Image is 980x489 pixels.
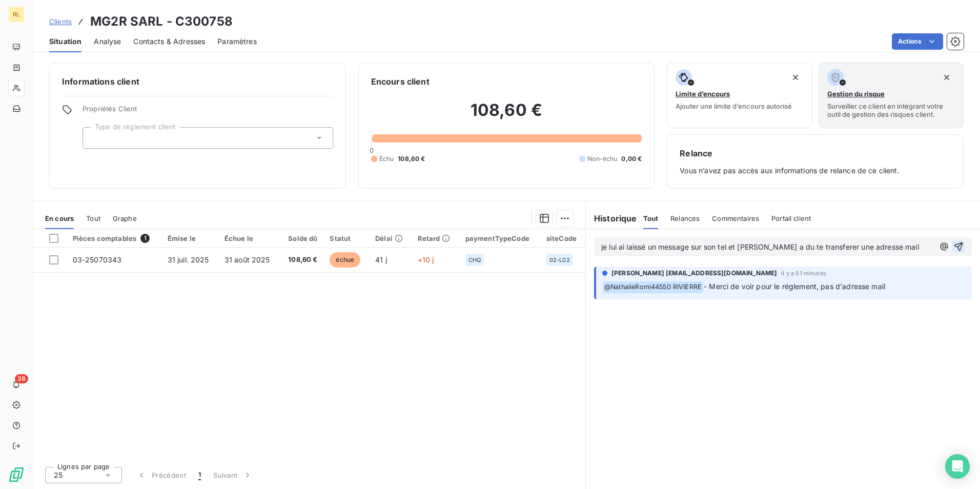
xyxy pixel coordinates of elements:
span: Ajouter une limite d’encours autorisé [676,102,792,110]
span: Analyse [94,36,121,47]
h6: Historique [586,212,637,225]
button: Suivant [207,464,259,486]
span: 02-L02 [549,257,570,263]
span: En cours [45,214,74,222]
span: 0 [370,146,374,154]
span: Portail client [771,214,811,222]
button: Limite d’encoursAjouter une limite d’encours autorisé [667,63,812,128]
span: Paramètres [217,36,257,47]
span: il y a 51 minutes [781,270,826,276]
span: 108,60 € [285,255,317,265]
div: Solde dû [285,234,317,242]
span: - Merci de voir pour le réglement, pas d'adresse mail [704,282,885,291]
span: 31 août 2025 [224,255,270,264]
span: CHQ [468,257,481,263]
span: échue [330,252,360,268]
span: Graphe [113,214,137,222]
input: Ajouter une valeur [91,133,99,142]
div: Statut [330,234,363,242]
button: 1 [192,464,207,486]
div: Émise le [168,234,212,242]
span: 108,60 € [398,154,425,164]
span: Propriétés Client [83,105,333,119]
span: je lui ai laissé un message sur son tel et [PERSON_NAME] a du te transferer une adresse mail [601,242,919,251]
span: Tout [86,214,100,222]
h6: Relance [680,147,951,159]
span: 25 [54,470,63,480]
div: siteCode [546,234,579,242]
span: [PERSON_NAME] [EMAIL_ADDRESS][DOMAIN_NAME] [611,269,777,278]
span: Clients [49,17,72,26]
button: Précédent [130,464,192,486]
h6: Encours client [371,75,430,88]
span: 0,00 € [621,154,642,164]
span: 03-25070343 [73,255,122,264]
span: Surveiller ce client en intégrant votre outil de gestion des risques client. [827,102,955,118]
span: Limite d’encours [676,90,730,98]
button: Gestion du risqueSurveiller ce client en intégrant votre outil de gestion des risques client. [819,63,964,128]
span: Tout [643,214,659,222]
div: paymentTypeCode [465,234,534,242]
span: +10 j [418,255,434,264]
span: 41 j [375,255,387,264]
a: Clients [49,16,72,27]
div: Échue le [224,234,274,242]
span: 1 [198,470,201,480]
img: Logo LeanPay [8,466,25,483]
h2: 108,60 € [371,100,642,131]
div: Open Intercom Messenger [945,454,970,479]
span: Commentaires [712,214,759,222]
span: Contacts & Adresses [133,36,205,47]
button: Actions [892,33,943,50]
h3: MG2R SARL - C300758 [90,12,233,31]
div: Pièces comptables [73,234,155,243]
div: Retard [418,234,453,242]
span: @ NathalieRomi44550 RIVIERRE [603,281,703,293]
div: RL [8,6,25,23]
span: Relances [670,214,700,222]
span: 38 [15,374,28,383]
span: Situation [49,36,81,47]
span: Gestion du risque [827,90,885,98]
span: 31 juil. 2025 [168,255,209,264]
span: Non-échu [587,154,617,164]
span: 1 [140,234,150,243]
span: Échu [379,154,394,164]
div: Vous n’avez pas accès aux informations de relance de ce client. [680,147,951,176]
h6: Informations client [62,75,333,88]
div: Délai [375,234,405,242]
